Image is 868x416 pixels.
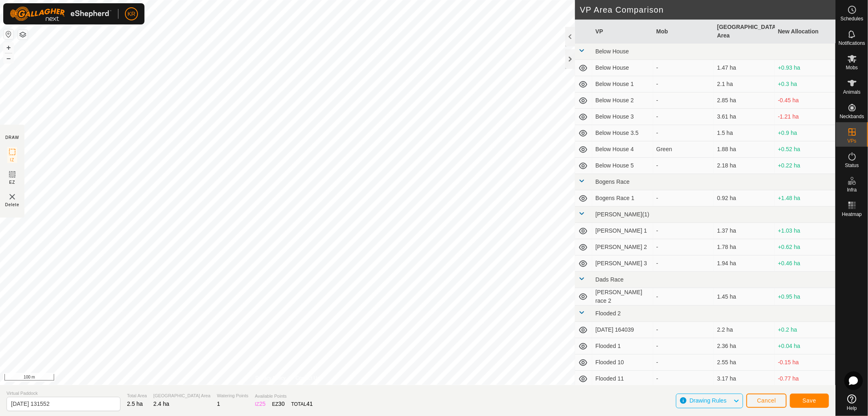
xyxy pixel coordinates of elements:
[592,288,653,306] td: [PERSON_NAME] race 2
[153,392,210,399] span: [GEOGRAPHIC_DATA] Area
[272,400,285,408] div: EZ
[656,129,711,137] div: -
[592,354,653,371] td: Flooded 10
[595,310,621,317] span: Flooded 2
[595,48,629,55] span: Below House
[592,322,653,338] td: [DATE] 164039
[656,64,711,72] div: -
[127,10,135,18] span: KR
[775,60,835,76] td: +0.93 ha
[802,397,816,404] span: Save
[580,5,835,15] h2: VP Area Comparison
[4,29,13,39] button: Reset Map
[7,192,17,202] img: VP
[656,259,711,268] div: -
[656,145,711,154] div: Green
[836,391,868,414] a: Help
[656,342,711,350] div: -
[714,223,774,239] td: 1.37 ha
[259,401,266,407] span: 25
[714,354,774,371] td: 2.55 ha
[714,92,774,109] td: 2.85 ha
[217,392,248,399] span: Watering Points
[127,392,147,399] span: Total Area
[775,322,835,338] td: +0.2 ha
[5,202,20,208] span: Delete
[10,7,112,21] img: Gallagher Logo
[5,134,19,141] div: DRAW
[153,401,169,407] span: 2.4 ha
[714,20,774,44] th: [GEOGRAPHIC_DATA] Area
[291,400,313,408] div: TOTAL
[592,20,653,44] th: VP
[592,109,653,125] td: Below House 3
[847,187,857,192] span: Infra
[775,76,835,92] td: +0.3 ha
[656,96,711,105] div: -
[847,139,856,143] span: VPs
[9,179,15,185] span: EZ
[4,53,13,63] button: –
[592,239,653,255] td: [PERSON_NAME] 2
[656,112,711,121] div: -
[592,141,653,158] td: Below House 4
[306,401,313,407] span: 41
[775,190,835,207] td: +1.48 ha
[18,30,28,40] button: Map Layers
[714,190,774,207] td: 0.92 ha
[847,406,857,411] span: Help
[840,114,864,119] span: Neckbands
[656,374,711,383] div: -
[217,401,220,407] span: 1
[714,158,774,174] td: 2.18 ha
[592,223,653,239] td: [PERSON_NAME] 1
[656,326,711,334] div: -
[714,338,774,354] td: 2.36 ha
[256,374,286,382] a: Privacy Policy
[714,109,774,125] td: 3.61 ha
[592,371,653,387] td: Flooded 11
[595,211,649,218] span: [PERSON_NAME](1)
[842,212,862,217] span: Heatmap
[592,338,653,354] td: Flooded 1
[656,293,711,301] div: -
[689,397,726,404] span: Drawing Rules
[592,125,653,141] td: Below House 3.5
[775,354,835,371] td: -0.15 ha
[714,141,774,158] td: 1.88 ha
[592,255,653,272] td: [PERSON_NAME] 3
[775,288,835,306] td: +0.95 ha
[595,178,630,185] span: Bogens Race
[775,223,835,239] td: +1.03 ha
[840,16,863,21] span: Schedules
[592,60,653,76] td: Below House
[775,239,835,255] td: +0.62 ha
[255,400,265,408] div: IZ
[775,109,835,125] td: -1.21 ha
[775,141,835,158] td: +0.52 ha
[714,371,774,387] td: 3.17 ha
[775,158,835,174] td: +0.22 ha
[775,92,835,109] td: -0.45 ha
[656,161,711,170] div: -
[10,157,15,163] span: IZ
[7,390,120,397] span: Virtual Paddock
[592,158,653,174] td: Below House 5
[843,90,861,95] span: Animals
[839,41,865,46] span: Notifications
[656,194,711,202] div: -
[790,394,829,408] button: Save
[656,227,711,235] div: -
[746,394,787,408] button: Cancel
[295,374,319,382] a: Contact Us
[714,322,774,338] td: 2.2 ha
[714,60,774,76] td: 1.47 ha
[127,401,143,407] span: 2.5 ha
[714,255,774,272] td: 1.94 ha
[656,243,711,251] div: -
[592,190,653,207] td: Bogens Race 1
[775,20,835,44] th: New Allocation
[653,20,714,44] th: Mob
[714,76,774,92] td: 2.1 ha
[775,371,835,387] td: -0.77 ha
